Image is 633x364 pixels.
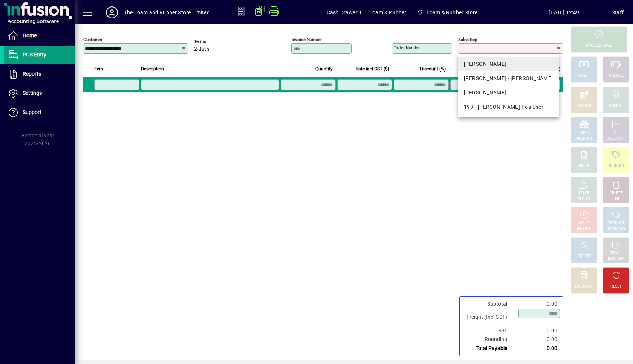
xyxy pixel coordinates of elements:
[610,251,623,256] div: RECALL
[464,89,553,97] div: [PERSON_NAME]
[612,6,624,18] div: Staff
[608,256,624,262] div: INVOICES
[23,109,41,115] span: Support
[369,6,406,18] span: Foam & Rubber
[515,344,560,353] td: 0.00
[94,65,103,73] span: Item
[577,226,591,232] div: INVOICE
[578,196,591,202] div: SELECT
[194,39,239,44] span: Terms
[579,73,589,79] div: CASH
[579,190,589,196] div: PRICE
[575,284,593,289] div: DISCOUNT
[579,221,589,226] div: HOLD
[23,71,41,77] span: Reports
[124,6,210,18] div: The Foam and Rubber Store Limited
[4,26,75,45] a: Home
[394,45,421,50] mat-label: Order number
[327,6,362,18] span: Cash Drawer 1
[463,326,515,335] td: GST
[463,344,515,353] td: Total Payable
[609,103,624,109] div: CHARGE
[464,103,553,111] div: 198 - [PERSON_NAME] Pos User
[458,37,477,42] mat-label: Sales rep
[579,163,589,169] div: NOTE
[141,65,164,73] span: Description
[458,85,559,100] mat-option: SHANE - Shane
[578,254,590,259] div: PROFIT
[586,43,612,49] div: PROCESS SALE
[4,84,75,103] a: Settings
[315,65,333,73] span: Quantity
[607,136,625,142] div: ACCOUNT
[100,6,124,19] button: Profile
[83,37,102,42] mat-label: Customer
[517,6,612,18] span: [DATE] 12:49
[356,65,389,73] span: Rate incl GST ($)
[4,65,75,84] a: Reports
[612,196,620,202] div: LINE
[575,136,592,142] div: PRODUCT
[610,190,622,196] div: DELETE
[414,6,480,19] span: Foam & Rubber Store
[607,221,624,226] div: PRODUCT
[23,32,37,38] span: Home
[609,73,623,79] div: CHEQUE
[4,103,75,122] a: Support
[420,65,446,73] span: Discount (%)
[463,335,515,344] td: Rounding
[458,71,559,85] mat-option: EMMA - Emma Ormsby
[23,90,42,96] span: Settings
[464,60,553,68] div: [PERSON_NAME]
[463,300,515,308] td: Subtotal
[463,308,515,326] td: Freight (Incl GST)
[292,37,322,42] mat-label: Invoice number
[458,100,559,114] mat-option: 198 - Shane Pos User
[23,52,46,58] span: POS Entry
[515,300,560,308] td: 0.00
[515,335,560,344] td: 0.00
[427,6,477,18] span: Foam & Rubber Store
[610,284,622,289] div: RESET
[614,130,619,136] div: GL
[458,57,559,71] mat-option: DAVE - Dave
[464,75,553,82] div: [PERSON_NAME] - [PERSON_NAME]
[607,226,625,232] div: SUMMARY
[515,326,560,335] td: 0.00
[579,130,589,136] div: MISC
[577,103,591,109] div: EFTPOS
[194,46,209,52] span: 2 days
[607,163,624,169] div: PRODUCT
